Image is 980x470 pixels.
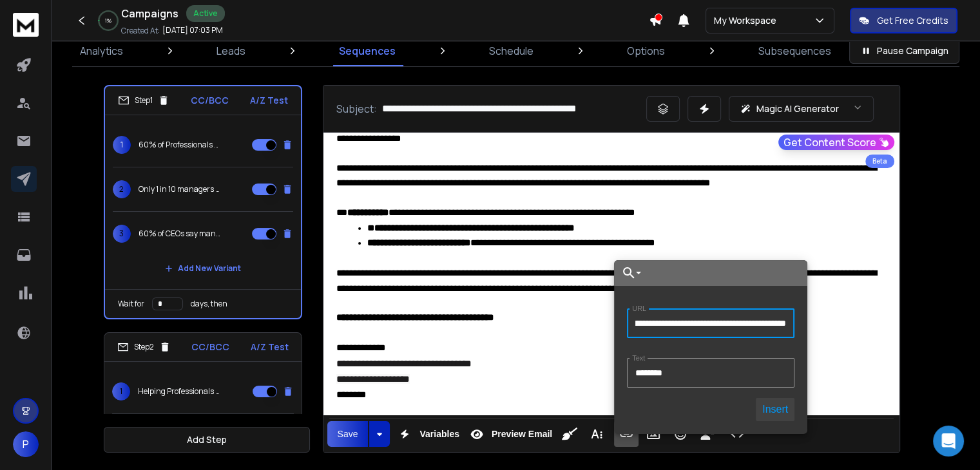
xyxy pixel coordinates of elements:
[251,341,289,353] p: A/Z Test
[465,421,555,447] button: Preview Email
[849,38,959,64] button: Pause Campaign
[191,299,227,309] p: days, then
[105,17,111,24] p: 1 %
[117,341,171,353] div: Step 2
[489,429,555,440] span: Preview Email
[139,184,221,194] p: Only 1 in 10 managers have the skills to lead effectively
[13,431,39,457] button: P
[80,43,123,59] p: Analytics
[865,155,894,168] div: Beta
[756,398,794,421] button: Insert
[489,43,533,59] p: Schedule
[118,299,144,309] p: Wait for
[850,8,957,33] button: Get Free Credits
[72,35,131,66] a: Analytics
[481,35,541,66] a: Schedule
[331,35,403,66] a: Sequences
[186,5,225,22] div: Active
[751,35,839,66] a: Subsequences
[778,135,894,150] button: Get Content Score
[191,94,229,107] p: CC/BCC
[13,13,39,37] img: logo
[729,96,874,122] button: Magic AI Generator
[933,426,964,456] div: Open Intercom Messenger
[139,140,221,150] p: 60% of Professionals Never Receive Formal Training
[695,421,720,447] button: Insert Unsubscribe Link
[113,136,131,154] span: 1
[756,102,839,115] p: Magic AI Generator
[614,260,644,286] button: Choose Link
[250,94,288,107] p: A/Z Test
[339,43,396,59] p: Sequences
[714,14,782,27] p: My Workspace
[121,26,160,36] p: Created At:
[112,382,130,400] span: 1
[392,421,462,447] button: Variables
[139,229,221,239] p: 60% of CEOs say managers decide growth - are yours Ready?
[629,305,649,313] label: URL
[162,25,223,35] p: [DATE] 07:03 PM
[104,427,310,453] button: Add Step
[121,6,178,21] h1: Campaigns
[877,14,948,27] p: Get Free Credits
[619,35,673,66] a: Options
[104,85,302,319] li: Step1CC/BCCA/Z Test160% of Professionals Never Receive Formal Training2Only 1 in 10 managers have...
[336,101,377,117] p: Subject:
[627,43,665,59] p: Options
[155,256,251,281] button: Add New Variant
[118,95,169,106] div: Step 1
[417,429,462,440] span: Variables
[327,421,369,447] button: Save
[209,35,253,66] a: Leads
[758,43,831,59] p: Subsequences
[113,225,131,243] span: 3
[216,43,245,59] p: Leads
[191,341,229,353] p: CC/BCC
[113,180,131,198] span: 2
[138,386,220,397] p: Helping Professionals Perform At Their Best
[629,354,648,362] label: Text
